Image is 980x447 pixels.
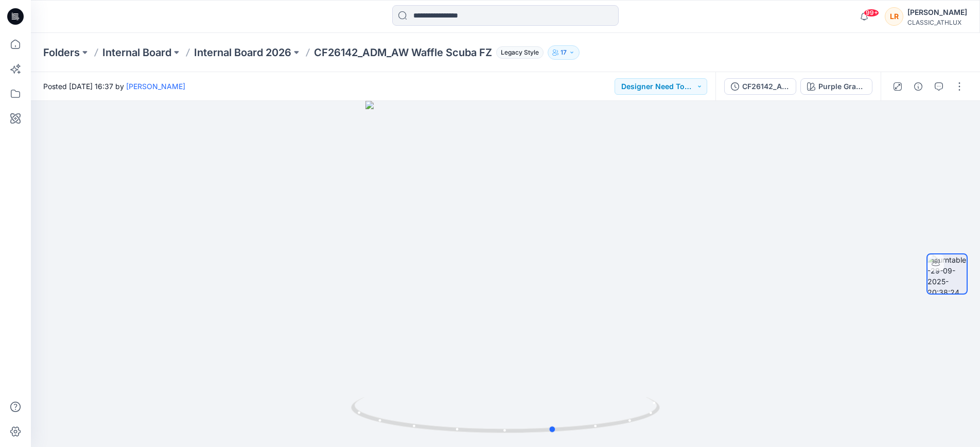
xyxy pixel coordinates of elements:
[126,82,185,91] a: [PERSON_NAME]
[43,81,185,92] span: Posted [DATE] 16:37 by
[910,78,926,95] button: Details
[907,19,967,26] div: CLASSIC_ATHLUX
[885,7,903,26] div: LR
[492,45,544,60] button: Legacy Style
[314,45,492,60] p: CF26142_ADM_AW Waffle Scuba FZ
[43,45,80,60] a: Folders
[800,78,872,95] button: Purple Granite
[496,46,544,59] span: Legacy Style
[927,254,967,294] img: turntable-29-09-2025-20:38:24
[742,81,790,92] div: CF26142_ADM_AW Waffle Scuba FZ
[724,78,796,95] button: CF26142_ADM_AW Waffle Scuba FZ
[102,45,171,60] a: Internal Board
[864,9,879,17] span: 99+
[561,47,567,58] p: 17
[194,45,291,60] a: Internal Board 2026
[548,45,580,60] button: 17
[818,81,866,92] div: Purple Granite
[907,6,967,19] div: [PERSON_NAME]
